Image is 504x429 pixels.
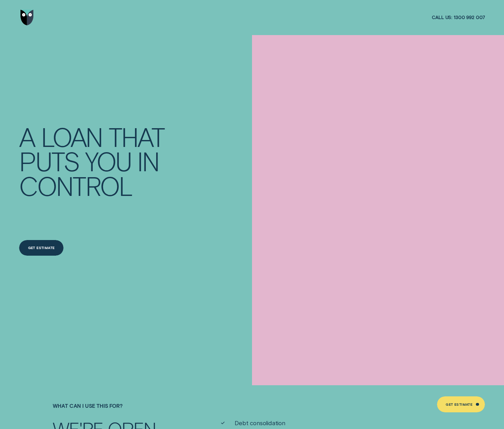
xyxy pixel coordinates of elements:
[20,10,34,25] img: Wisr
[19,124,171,198] h4: A LOAN THAT PUTS YOU IN CONTROL
[50,403,185,409] div: What can I use this for?
[454,15,485,21] span: 1300 992 007
[437,396,485,412] a: Get Estimate
[19,240,63,256] a: Get Estimate
[432,15,485,21] a: Call us:1300 992 007
[432,15,452,21] span: Call us:
[235,419,285,427] span: Debt consolidation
